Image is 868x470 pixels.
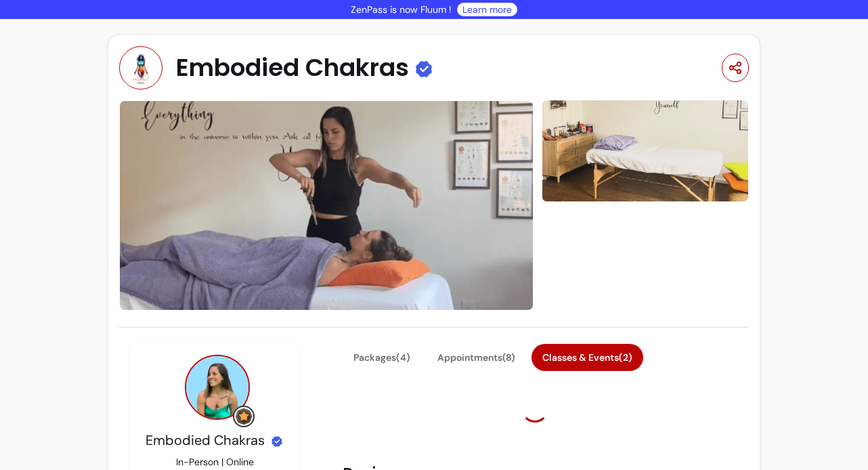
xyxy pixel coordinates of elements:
[146,431,265,449] span: Embodied Chakras
[176,455,254,469] p: In-Person | Online
[185,355,250,420] img: Provider image
[119,100,534,311] img: image-0
[462,3,512,16] a: Learn more
[427,344,526,371] button: Appointments(8)
[521,395,548,423] div: Loading
[351,3,452,16] p: ZenPass is now Fluum !
[236,408,252,425] img: Grow
[119,46,162,90] img: Provider image
[531,344,643,371] button: Classes & Events(2)
[343,344,421,371] button: Packages(4)
[176,54,409,81] span: Embodied Chakras
[542,98,749,203] img: image-1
